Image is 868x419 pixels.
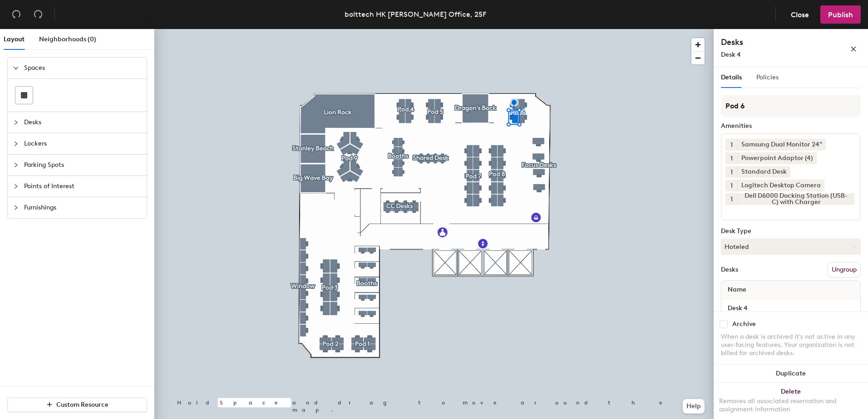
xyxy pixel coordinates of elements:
span: 1 [730,195,733,204]
button: 1 [725,139,737,151]
button: 1 [725,152,737,164]
div: Desk Type [721,228,861,235]
button: Ungroup [828,262,861,278]
span: Spaces [24,58,141,78]
div: Archive [732,321,756,328]
span: Furnishings [24,197,141,218]
div: Removes all associated reservation and assignment information [719,397,863,414]
span: Close [791,10,809,19]
span: Details [721,73,742,81]
div: Powerpoint Adaptor (4) [737,152,817,164]
span: Parking Spots [24,155,141,175]
span: Points of Interest [24,176,141,197]
span: collapsed [13,184,19,189]
span: 1 [730,154,733,163]
div: Dell D6000 Docking Station (USB-C) with Charger [737,193,854,205]
button: Duplicate [714,365,868,383]
button: Undo (⌘ + Z) [7,5,25,24]
span: Name [723,282,751,298]
div: Samsung Dual Monitor 24" [737,139,826,151]
span: Neighborhoods (0) [39,35,96,43]
span: 1 [730,140,733,150]
button: Publish [820,5,861,24]
span: collapsed [13,120,19,125]
span: Publish [828,10,853,19]
div: Standard Desk [737,166,790,178]
span: close [850,46,857,52]
span: Desks [24,112,141,133]
button: Help [683,399,705,414]
div: Logitech Desktop Camera [737,180,824,191]
button: 1 [725,193,737,205]
button: Close [783,5,817,24]
span: collapsed [13,162,19,168]
div: Amenities [721,122,861,130]
span: Custom Resource [56,401,108,409]
div: When a desk is archived it's not active in any user-facing features. Your organization is not bil... [721,333,861,357]
span: Desk 4 [721,51,741,58]
button: Custom Resource [7,398,147,412]
div: bolttech HK [PERSON_NAME] Office, 25F [345,9,486,20]
span: expanded [13,65,19,71]
span: collapsed [13,205,19,210]
button: 1 [725,180,737,191]
span: Layout [4,35,25,43]
div: Desks [721,266,738,273]
span: Policies [756,73,779,81]
span: 1 [730,167,733,177]
span: undo [12,10,21,19]
span: Lockers [24,133,141,154]
span: 1 [730,181,733,190]
button: 1 [725,166,737,178]
span: collapsed [13,141,19,146]
input: Unnamed desk [723,302,858,314]
button: Redo (⌘ + ⇧ + Z) [29,5,47,24]
button: Hoteled [721,239,861,255]
h4: Desks [721,36,821,48]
